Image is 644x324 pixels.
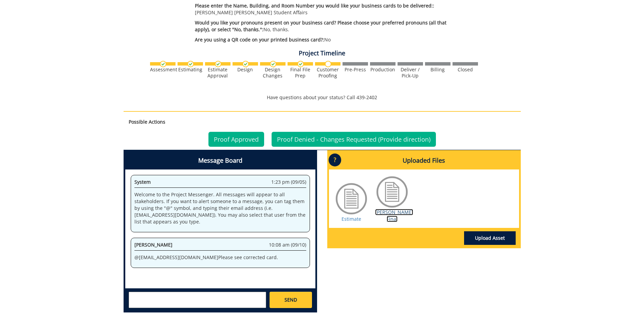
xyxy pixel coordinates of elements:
span: Please enter the Name, Building, and Room Number you would like your business cards to be deliver... [195,2,434,9]
p: No, thanks. [195,19,461,33]
div: Billing [425,67,450,73]
a: [PERSON_NAME] Final [375,209,413,222]
p: Welcome to the Project Messenger. All messages will appear to all stakeholders. If you want to al... [134,191,306,225]
div: Design Changes [260,67,286,79]
a: SEND [270,292,312,308]
div: Deliver / Pick-Up [398,67,423,79]
div: Final File Prep [288,67,313,79]
div: Pre-Press [343,67,368,73]
span: [PERSON_NAME] [134,241,172,248]
div: Design [233,67,258,73]
div: Estimating [178,67,203,73]
strong: Possible Actions [129,119,165,125]
span: 10:08 am (09/10) [269,241,306,248]
div: Customer Proofing [315,67,341,79]
p: ? [329,154,341,166]
div: Production [370,67,395,73]
p: [PERSON_NAME] [PERSON_NAME] Student Affairs [195,2,461,16]
img: checkmark [297,61,304,67]
p: Have questions about your status? Call 439-2402 [124,94,521,101]
div: Closed [453,67,478,73]
span: Would you like your pronouns present on your business card? Please choose your preferred pronouns... [195,19,446,33]
h4: Uploaded Files [329,152,519,169]
a: Proof Approved [208,132,264,147]
span: System [134,179,151,185]
a: Upload Asset [464,231,516,245]
div: Assessment [150,67,176,73]
p: No [195,36,461,43]
a: Proof Denied - Changes Requested (Provide direction) [272,132,436,147]
a: Estimate [342,216,361,222]
span: SEND [284,296,297,303]
span: Are you using a QR code on your printed business card?: [195,36,324,43]
img: checkmark [270,61,276,67]
img: no [325,61,331,67]
span: 1:23 pm (09/05) [271,179,306,185]
h4: Project Timeline [124,50,521,57]
img: checkmark [187,61,194,67]
h4: Message Board [125,152,315,169]
img: checkmark [242,61,249,67]
img: checkmark [215,61,221,67]
textarea: messageToSend [129,292,266,308]
p: @ [EMAIL_ADDRESS][DOMAIN_NAME] Please see corrected card. [134,254,306,261]
img: checkmark [160,61,166,67]
div: Estimate Approval [205,67,231,79]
